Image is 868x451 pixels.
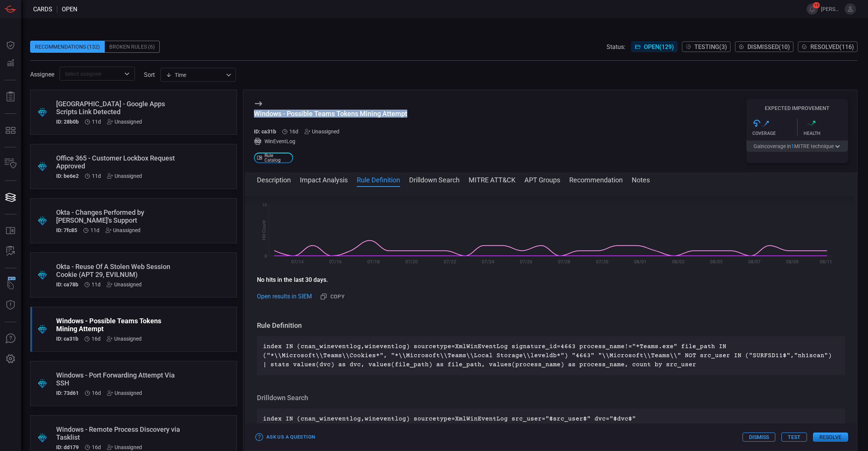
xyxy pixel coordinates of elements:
h5: ID: ca31b [254,128,276,135]
div: Unassigned [107,336,142,342]
button: Gaincoverage in1MITRE technique [746,141,848,152]
p: index IN (cnan_wineventlog,wineventlog) sourcetype=XmlWinEventLog signature_id=4663 process_name!... [263,342,839,369]
span: Status: [607,43,625,50]
input: Select assignee [62,69,120,78]
span: Assignee [30,71,54,78]
div: Windows - Possible Teams Tokens Mining Attempt [254,110,407,118]
span: open [62,6,77,13]
button: Threat Intelligence [2,296,20,314]
button: Rule Definition [357,175,400,184]
span: Testing ( 3 ) [694,43,727,50]
h5: ID: ca78b [56,281,78,287]
span: Aug 19, 2025 7:57 AM [92,281,101,287]
div: Windows - Remote Process Discovery via Tasklist [56,425,182,441]
div: Broken Rules (6) [105,41,160,53]
text: 07/28 [558,259,570,264]
button: MITRE ATT&CK [469,175,515,184]
div: Recommendations (132) [30,41,105,53]
div: Palo Alto - Google Apps Scripts Link Detected [56,100,182,116]
button: ALERT ANALYSIS [2,242,20,260]
text: 07/14 [291,259,304,264]
span: Aug 19, 2025 7:57 AM [92,173,101,179]
span: Rule Catalog [264,153,290,162]
div: Unassigned [107,173,142,179]
label: sort [144,71,155,78]
text: 07/24 [482,259,494,264]
button: Dismiss [743,433,775,442]
button: 15 [807,3,818,15]
text: 07/16 [329,259,342,264]
button: Test [781,433,807,442]
div: Unassigned [105,227,141,233]
div: WinEventLog [254,138,407,145]
span: Resolved ( 116 ) [810,43,854,50]
h5: Expected Improvement [746,105,848,111]
h5: ID: 28b0b [56,119,79,125]
span: Aug 19, 2025 7:57 AM [90,227,99,233]
h3: Rule Definition [257,321,845,330]
h5: ID: ca31b [56,336,78,342]
button: Ask Us a Question [254,431,317,443]
div: Windows - Port Forwarding Attempt Via SSH [56,371,182,387]
div: Unassigned [107,444,142,450]
span: Dismissed ( 10 ) [747,43,790,50]
button: Cards [2,188,20,206]
div: Time [166,71,224,79]
h3: Drilldown Search [257,393,845,402]
button: Open(129) [631,41,677,52]
button: Resolve [813,433,848,442]
strong: No hits in the last 30 days. [257,276,328,283]
div: Okta - Changes Performed by Okta's Support [56,208,182,224]
p: index IN (cnan_wineventlog,wineventlog) sourcetype=XmlWinEventLog src_user="$src_user$" dvc="$dvc$" [263,414,839,423]
text: 08/05 [710,259,723,264]
text: 08/03 [672,259,685,264]
text: 07/26 [520,259,532,264]
button: Copy [318,290,348,303]
span: Aug 19, 2025 7:57 AM [92,119,101,125]
text: Hit Count [261,220,267,240]
div: Unassigned [304,128,339,135]
button: Rule Catalog [2,222,20,240]
span: Cards [33,6,52,13]
button: Reports [2,88,20,106]
div: Unassigned [107,119,142,125]
text: 07/18 [367,259,380,264]
button: Impact Analysis [300,175,348,184]
span: Open ( 129 ) [644,43,674,50]
span: Aug 14, 2025 4:08 AM [92,336,101,342]
div: Coverage [752,131,797,136]
button: Recommendation [569,175,623,184]
h5: ID: dd179 [56,444,79,450]
text: 07/20 [405,259,418,264]
span: 1 [791,143,794,149]
text: 07/22 [444,259,456,264]
button: APT Groups [524,175,560,184]
span: Aug 14, 2025 4:08 AM [92,444,101,450]
button: Wingman [2,276,20,294]
button: Testing(3) [682,41,730,52]
span: [PERSON_NAME].[PERSON_NAME] [821,6,842,12]
text: 0 [264,254,267,259]
div: Unassigned [107,390,142,396]
button: Drilldown Search [409,175,460,184]
h5: ID: 73d61 [56,390,79,396]
button: Dashboard [2,36,20,54]
button: Dismissed(10) [735,41,793,52]
text: 08/07 [748,259,761,264]
button: Description [257,175,291,184]
h5: ID: 7fc85 [56,227,77,233]
button: Detections [2,54,20,72]
span: Aug 14, 2025 4:08 AM [289,128,298,135]
button: Inventory [2,155,20,173]
div: Unassigned [107,281,142,287]
div: Windows - Possible Teams Tokens Mining Attempt [56,317,182,333]
text: 08/11 [820,259,832,264]
button: Resolved(116) [798,41,857,52]
div: Okta - Reuse Of A Stolen Web Session Cookie (APT 29, EVILNUM) [56,263,182,278]
span: Aug 14, 2025 4:08 AM [92,390,101,396]
div: Health [804,131,848,136]
button: Ask Us A Question [2,330,20,348]
button: Notes [632,175,650,184]
text: 08/09 [786,259,799,264]
a: Open results in SIEM [257,292,312,301]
